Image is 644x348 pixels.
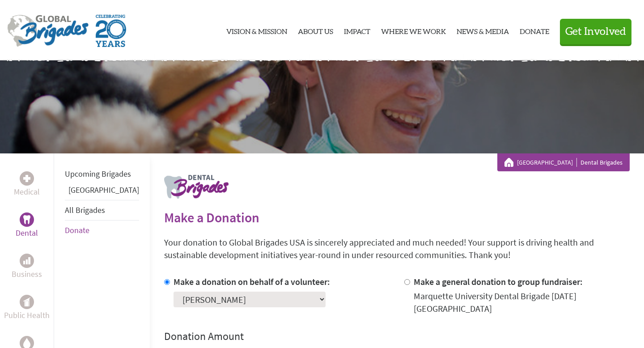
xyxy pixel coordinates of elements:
[23,175,30,182] img: Medical
[565,26,626,37] span: Get Involved
[164,175,229,199] img: logo-dental.png
[457,7,509,53] a: News & Media
[7,15,89,47] img: Global Brigades Logo
[23,338,30,348] img: Water
[174,276,330,287] label: Make a donation on behalf of a volunteer:
[65,184,139,200] li: Panama
[65,169,131,179] a: Upcoming Brigades
[65,164,139,184] li: Upcoming Brigades
[164,329,630,344] h4: Donation Amount
[4,309,50,322] p: Public Health
[16,212,38,239] a: DentalDental
[68,185,139,195] a: [GEOGRAPHIC_DATA]
[20,254,34,268] div: Business
[20,171,34,186] div: Medical
[164,236,630,261] p: Your donation to Global Brigades USA is sincerely appreciated and much needed! Your support is dr...
[520,7,549,53] a: Donate
[65,200,139,221] li: All Brigades
[96,15,126,47] img: Global Brigades Celebrating 20 Years
[23,297,30,306] img: Public Health
[560,19,631,44] button: Get Involved
[14,186,40,198] p: Medical
[12,268,42,280] p: Business
[65,225,89,235] a: Donate
[226,7,287,53] a: Vision & Mission
[12,254,42,280] a: BusinessBusiness
[65,205,105,215] a: All Brigades
[517,158,577,167] a: [GEOGRAPHIC_DATA]
[298,7,333,53] a: About Us
[381,7,446,53] a: Where We Work
[23,257,30,264] img: Business
[20,295,34,309] div: Public Health
[65,221,139,240] li: Donate
[164,209,630,225] h2: Make a Donation
[14,171,40,198] a: MedicalMedical
[4,295,50,322] a: Public HealthPublic Health
[16,227,38,239] p: Dental
[23,215,30,224] img: Dental
[414,290,630,315] div: Marquette University Dental Brigade [DATE] [GEOGRAPHIC_DATA]
[344,7,370,53] a: Impact
[414,276,583,287] label: Make a general donation to group fundraiser:
[504,158,623,167] div: Dental Brigades
[20,212,34,227] div: Dental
